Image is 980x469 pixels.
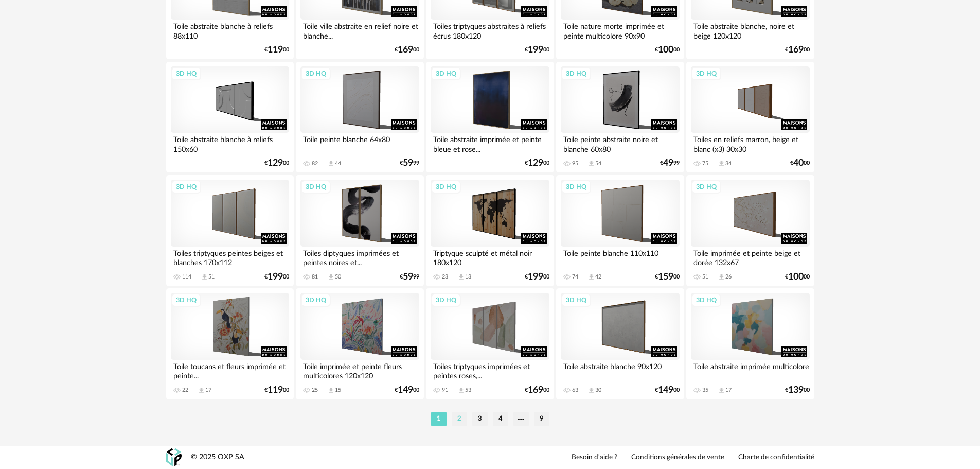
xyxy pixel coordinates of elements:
[465,273,471,281] div: 13
[426,175,554,286] a: 3D HQ Triptyque sculpté et métal noir 180x120 23 Download icon 13 €19900
[658,273,673,281] span: 159
[556,288,684,399] a: 3D HQ Toile abstraite blanche 90x120 63 Download icon 30 €14900
[785,387,810,394] div: € 00
[718,160,725,167] span: Download icon
[686,288,814,399] a: 3D HQ Toile abstraite imprimée multicolore 35 Download icon 17 €13900
[702,273,708,281] div: 51
[561,293,591,307] div: 3D HQ
[171,133,289,153] div: Toile abstraite blanche à reliefs 150x60
[788,273,804,281] span: 100
[301,180,331,194] div: 3D HQ
[655,46,680,54] div: € 00
[171,180,201,194] div: 3D HQ
[171,247,289,267] div: Toiles triptyques peintes beiges et blanches 170x112
[166,288,294,399] a: 3D HQ Toile toucans et fleurs imprimée et peinte... 22 Download icon 17 €11900
[335,273,341,281] div: 50
[327,273,335,281] span: Download icon
[431,412,447,426] li: 1
[663,160,673,167] span: 49
[561,180,591,194] div: 3D HQ
[171,360,289,380] div: Toile toucans et fleurs imprimée et peinte...
[595,160,601,167] div: 54
[268,273,283,281] span: 199
[631,453,724,462] a: Conditions générales de vente
[725,387,732,394] div: 17
[725,273,732,281] div: 26
[431,20,549,40] div: Toiles triptyques abstraites à reliefs écrus 180x120
[301,67,331,80] div: 3D HQ
[595,273,601,281] div: 42
[528,387,543,394] span: 169
[686,175,814,286] a: 3D HQ Toile imprimée et peinte beige et dorée 132x67 51 Download icon 26 €10000
[431,293,461,307] div: 3D HQ
[725,160,732,167] div: 34
[452,412,467,426] li: 2
[528,46,543,54] span: 199
[395,46,419,54] div: € 00
[431,360,549,380] div: Toiles triptyques imprimées et peintes roses,...
[785,273,810,281] div: € 00
[182,387,188,394] div: 22
[702,160,708,167] div: 75
[525,273,549,281] div: € 00
[268,46,283,54] span: 119
[793,160,804,167] span: 40
[718,273,725,281] span: Download icon
[205,387,211,394] div: 17
[300,360,419,380] div: Toile imprimée et peinte fleurs multicolores 120x120
[691,360,809,380] div: Toile abstraite imprimée multicolore
[556,175,684,286] a: 3D HQ Toile peinte blanche 110x110 74 Download icon 42 €15900
[264,273,289,281] div: € 00
[572,453,617,462] a: Besoin d'aide ?
[171,20,289,40] div: Toile abstraite blanche à reliefs 88x110
[312,387,318,394] div: 25
[691,293,721,307] div: 3D HQ
[335,387,341,394] div: 15
[572,273,578,281] div: 74
[301,293,331,307] div: 3D HQ
[182,273,191,281] div: 114
[738,453,814,462] a: Charte de confidentialité
[572,387,578,394] div: 63
[171,67,201,80] div: 3D HQ
[525,160,549,167] div: € 00
[691,247,809,267] div: Toile imprimée et peinte beige et dorée 132x67
[395,387,419,394] div: € 00
[166,175,294,286] a: 3D HQ Toiles triptyques peintes beiges et blanches 170x112 114 Download icon 51 €19900
[398,46,413,54] span: 169
[790,160,810,167] div: € 00
[686,62,814,173] a: 3D HQ Toiles en reliefs marron, beige et blanc (x3) 30x30 75 Download icon 34 €4000
[300,133,419,153] div: Toile peinte blanche 64x80
[587,387,595,394] span: Download icon
[166,448,182,466] img: OXP
[198,387,205,394] span: Download icon
[691,20,809,40] div: Toile abstraite blanche, noire et beige 120x120
[327,160,335,167] span: Download icon
[400,160,419,167] div: € 99
[493,412,508,426] li: 4
[691,180,721,194] div: 3D HQ
[525,46,549,54] div: € 00
[166,62,294,173] a: 3D HQ Toile abstraite blanche à reliefs 150x60 €12900
[442,387,448,394] div: 91
[457,273,465,281] span: Download icon
[465,387,471,394] div: 53
[660,160,680,167] div: € 99
[312,160,318,167] div: 82
[788,387,804,394] span: 139
[561,133,679,153] div: Toile peinte abstraite noire et blanche 60x80
[426,62,554,173] a: 3D HQ Toile abstraite imprimée et peinte bleue et rose... €12900
[561,360,679,380] div: Toile abstraite blanche 90x120
[442,273,448,281] div: 23
[431,180,461,194] div: 3D HQ
[264,160,289,167] div: € 00
[472,412,488,426] li: 3
[403,273,413,281] span: 59
[528,273,543,281] span: 199
[296,62,423,173] a: 3D HQ Toile peinte blanche 64x80 82 Download icon 44 €5999
[403,160,413,167] span: 59
[201,273,208,281] span: Download icon
[556,62,684,173] a: 3D HQ Toile peinte abstraite noire et blanche 60x80 95 Download icon 54 €4999
[572,160,578,167] div: 95
[208,273,215,281] div: 51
